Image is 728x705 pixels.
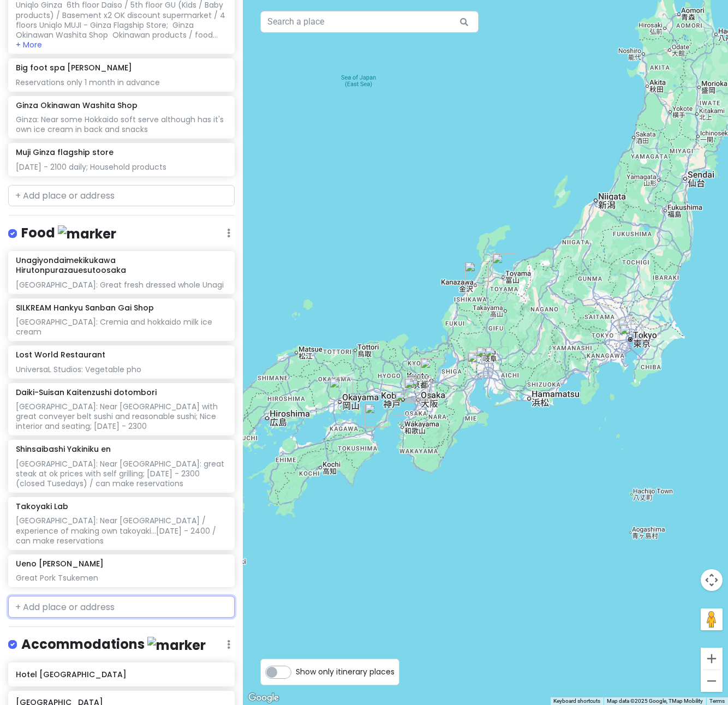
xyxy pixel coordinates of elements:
h6: Ueno [PERSON_NAME] [16,559,104,569]
div: [GEOGRAPHIC_DATA]: Great fresh dressed whole Unagi [16,280,226,290]
div: [GEOGRAPHIC_DATA]: Cremia and hokkaido milk ice cream [16,317,226,337]
button: Drag Pegman onto the map to open Street View [701,608,723,630]
div: Unagiyondaimekikukawa Hirutonpurazauesutoosaka [407,375,431,399]
input: Search a place [260,11,479,33]
h6: Muji Ginza flagship store [16,147,114,157]
button: Keyboard shortcuts [553,697,600,705]
h6: SILKREAM Hankyu Sanban Gai Shop [16,303,154,313]
div: [GEOGRAPHIC_DATA]: Near [GEOGRAPHIC_DATA] with great conveyer belt sushi and reasonable sushi; Ni... [16,402,226,432]
h4: Food [21,224,116,242]
button: + More [16,40,42,50]
input: + Add place or address [8,596,235,618]
div: Reservations only 1 month in advance [16,77,226,87]
h6: Hotel [GEOGRAPHIC_DATA] [16,670,226,679]
div: Nabana no Sato [467,352,491,376]
div: Hotel Villa Fontaine Grand Haneda Airport [619,324,643,348]
div: Nagoya JR Gate Tower Hotel [476,346,500,371]
input: + Add place or address [8,185,235,207]
h6: Unagiyondaimekikukawa Hirutonpurazauesutoosaka [16,255,226,275]
div: [GEOGRAPHIC_DATA]: Near [GEOGRAPHIC_DATA] / experience of making own takoyaki...[DATE] - 2400 / c... [16,516,226,546]
div: Kansai International Airport [395,391,419,415]
span: Map data ©2025 Google, TMap Mobility [607,698,703,704]
img: marker [147,637,206,654]
button: Map camera controls [701,569,723,591]
div: Kyoto Station [420,358,444,382]
img: Google [246,691,282,705]
span: Show only itinerary places [296,666,395,678]
div: Toyama [492,253,516,277]
div: Universal Studios Japan [404,377,428,401]
button: Zoom out [701,670,723,692]
div: Okayama [329,378,353,402]
a: Open this area in Google Maps (opens a new window) [246,691,282,705]
div: Osaka Aquarium Kaiyukan [404,378,428,402]
h6: Big foot spa [PERSON_NAME] [16,63,132,73]
h6: Takoyaki Lab [16,501,68,511]
button: Zoom in [701,648,723,670]
h6: Shinsaibashi Yakiniku en [16,444,111,454]
div: SILKREAM Hankyu Sanban Gai Shop [407,375,431,399]
div: Great Pork Tsukemen [16,573,226,583]
h6: Lost World Restaurant [16,350,105,360]
div: [DATE] - 2100 daily; Household products [16,162,226,172]
div: Ginza: Near some Hokkaido soft serve although has it's own ice cream in back and snacks [16,115,226,134]
div: Shinagawa Prince Hotel Main Tower [618,319,642,343]
div: [GEOGRAPHIC_DATA]: Near [GEOGRAPHIC_DATA]: great steak at ok prices with self grilling; [DATE] - ... [16,459,226,489]
div: Otsuka Museum of Art [365,403,389,427]
a: Terms (opens in new tab) [709,698,725,704]
h4: Accommodations [21,636,206,654]
div: UniversaL Studios: Vegetable pho [16,365,226,374]
div: Kanazawa [464,261,488,285]
h6: Daiki-Suisan Kaitenzushi dotombori [16,387,157,397]
h6: Ginza Okinawan Washita Shop [16,100,138,110]
img: marker [58,225,116,242]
